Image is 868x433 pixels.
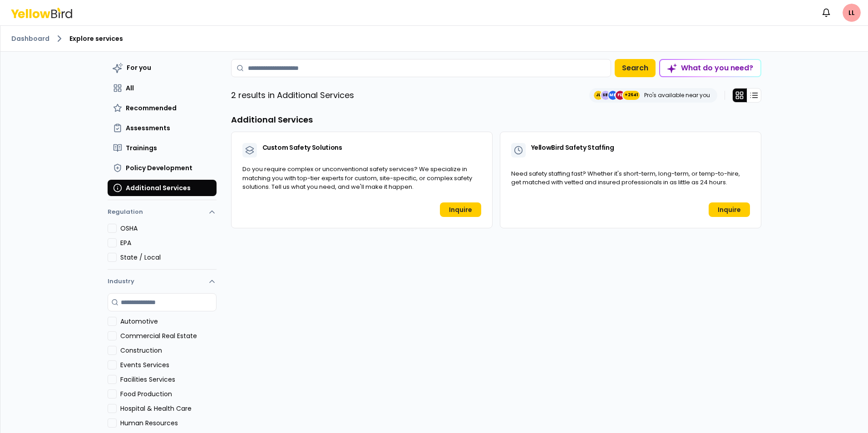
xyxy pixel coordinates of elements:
button: Regulation [108,204,217,224]
button: For you [108,59,217,76]
button: What do you need? [659,59,761,77]
button: Recommended [108,100,217,116]
span: Trainings [126,143,157,153]
span: Custom Safety Solutions [262,143,342,152]
span: For you [127,63,151,72]
button: Industry [108,270,217,293]
span: JL [594,91,603,100]
label: Commercial Real Estate [120,331,217,340]
label: Human Resources [120,418,217,428]
label: Construction [120,346,217,355]
span: All [126,84,134,93]
div: Regulation [108,224,217,269]
button: Search [615,59,656,77]
span: Policy Development [126,163,192,172]
span: +2641 [625,91,638,100]
a: Dashboard [11,34,49,43]
span: Assessments [126,123,170,133]
label: EPA [120,238,217,247]
a: Inquire [440,202,481,217]
h3: Additional Services [231,113,761,126]
span: SB [601,91,610,100]
span: FD [616,91,625,100]
label: Facilities Services [120,375,217,384]
label: State / Local [120,253,217,262]
nav: breadcrumb [11,33,857,44]
label: OSHA [120,224,217,233]
span: Additional Services [126,183,191,192]
span: Do you require complex or unconventional safety services? We specialize in matching you with top-... [242,165,472,191]
span: Recommended [126,103,177,113]
label: Automotive [120,317,217,326]
label: Hospital & Health Care [120,404,217,413]
button: Policy Development [108,160,217,176]
span: YellowBird Safety Staffing [531,143,614,152]
a: Inquire [709,202,750,217]
button: Assessments [108,120,217,136]
button: Trainings [108,140,217,156]
span: LL [843,4,861,22]
span: Explore services [69,34,123,43]
p: Pro's available near you [644,92,710,99]
span: Need safety staffing fast? Whether it's short-term, long-term, or temp-to-hire, get matched with ... [511,169,740,187]
label: Events Services [120,360,217,369]
button: All [108,80,217,96]
label: Food Production [120,389,217,399]
div: What do you need? [660,60,760,76]
span: MB [608,91,617,100]
button: Additional Services [108,180,217,196]
p: 2 results in Additional Services [231,89,354,102]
